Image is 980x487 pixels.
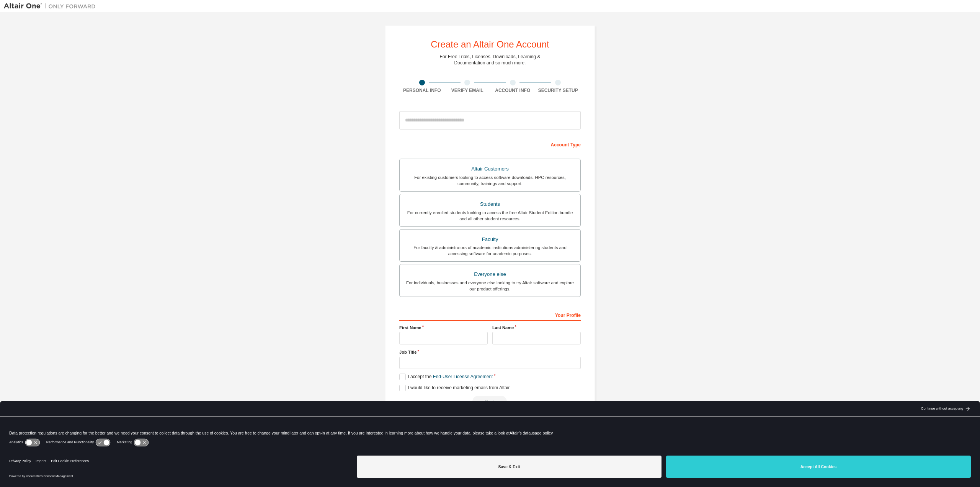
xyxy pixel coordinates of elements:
div: Read and acccept EULA to continue [399,396,581,407]
div: For currently enrolled students looking to access the free Altair Student Edition bundle and all ... [404,210,576,222]
label: I would like to receive marketing emails from Altair [399,385,510,391]
label: First Name [399,325,488,331]
div: Your Profile [399,308,581,321]
label: Last Name [492,325,581,331]
div: For Free Trials, Licenses, Downloads, Learning & Documentation and so much more. [440,54,541,66]
div: Account Type [399,138,581,150]
label: I accept the [399,374,493,380]
div: Everyone else [404,269,576,280]
div: Account Info [490,87,536,93]
div: Faculty [404,234,576,245]
div: For existing customers looking to access software downloads, HPC resources, community, trainings ... [404,174,576,187]
div: Altair Customers [404,164,576,174]
div: For faculty & administrators of academic institutions administering students and accessing softwa... [404,244,576,257]
div: Verify Email [445,87,490,93]
img: Altair One [4,2,100,10]
a: End-User License Agreement [433,374,493,379]
div: Personal Info [399,87,445,93]
div: Create an Altair One Account [431,40,549,49]
div: Security Setup [536,87,581,93]
div: Students [404,199,576,210]
label: Job Title [399,349,581,355]
div: For individuals, businesses and everyone else looking to try Altair software and explore our prod... [404,280,576,292]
